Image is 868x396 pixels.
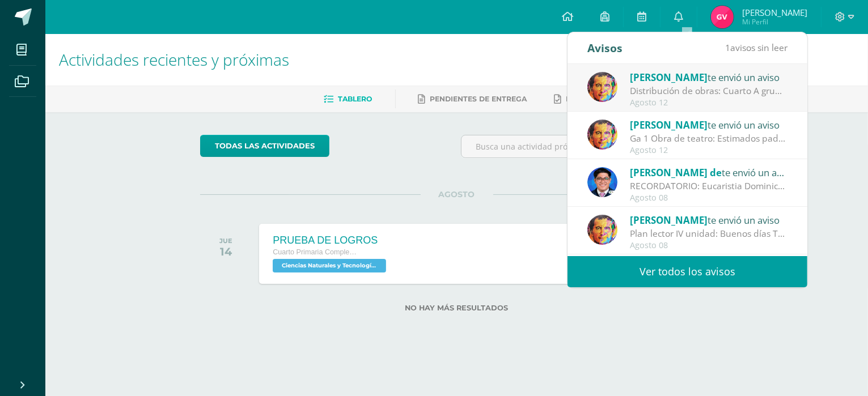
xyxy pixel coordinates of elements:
[324,90,372,108] a: Tablero
[742,7,807,18] span: [PERSON_NAME]
[630,212,787,227] div: te envió un aviso
[725,41,730,54] span: 1
[200,135,329,157] a: todas las Actividades
[630,146,787,155] div: Agosto 12
[742,17,807,27] span: Mi Perfil
[273,235,389,246] div: PRUEBA DE LOGROS
[461,135,713,157] input: Busca una actividad próxima aquí...
[554,90,617,108] a: Entregadas
[630,165,787,180] div: te envió un aviso
[587,32,623,63] div: Avisos
[630,70,787,84] div: te envió un aviso
[568,256,807,287] a: Ver todos los avisos
[630,241,787,250] div: Agosto 08
[59,49,289,70] span: Actividades recientes y próximas
[725,41,787,54] span: avisos sin leer
[566,95,617,103] span: Entregadas
[338,95,372,103] span: Tablero
[630,132,787,145] div: Ga 1 Obra de teatro: Estimados padres de familia Es un placer saludarlos. Adjunto la información ...
[421,189,493,199] span: AGOSTO
[587,72,617,102] img: 49d5a75e1ce6d2edc12003b83b1ef316.png
[587,215,617,245] img: 49d5a75e1ce6d2edc12003b83b1ef316.png
[587,167,617,197] img: 038ac9c5e6207f3bea702a86cda391b3.png
[630,214,708,227] span: [PERSON_NAME]
[418,90,527,108] a: Pendientes de entrega
[630,227,787,240] div: Plan lector IV unidad: Buenos días Traer para el día lunes el libro "¿Dónde se metió la abuela?. ...
[430,95,527,103] span: Pendientes de entrega
[219,245,232,258] div: 14
[630,71,708,84] span: [PERSON_NAME]
[273,259,386,272] span: Ciencias Naturales y Tecnología 'C'
[273,248,358,256] span: Cuarto Primaria Complementaria
[630,193,787,203] div: Agosto 08
[630,118,708,131] span: [PERSON_NAME]
[630,98,787,108] div: Agosto 12
[200,304,713,312] label: No hay más resultados
[630,180,787,193] div: RECORDATORIO: Eucaristia Dominical - Signo de la Biblia.: Saludos cordiales Padres de Familia. Co...
[630,84,787,97] div: Distribución de obras: Cuarto A grupo 1: pastorela grupo 2: los fantasmas de Scrooge Cuarto B gru...
[711,6,734,28] img: 7dc5dd6dc5eac2a4813ab7ae4b6d8255.png
[630,166,722,179] span: [PERSON_NAME] de
[630,117,787,132] div: te envió un aviso
[219,237,232,245] div: JUE
[587,120,617,150] img: 49d5a75e1ce6d2edc12003b83b1ef316.png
